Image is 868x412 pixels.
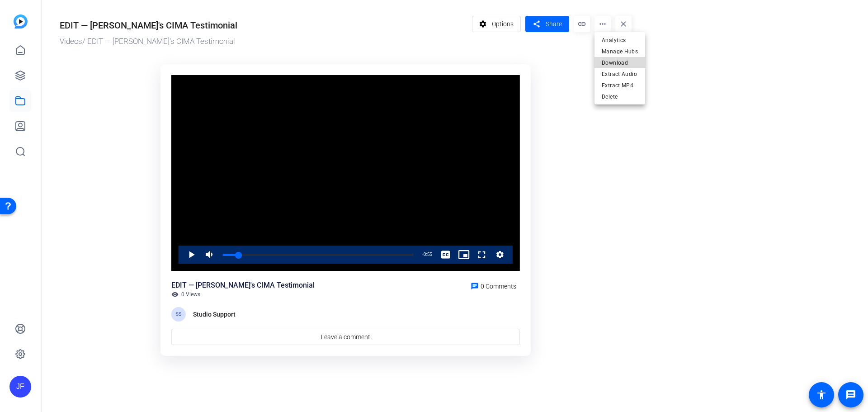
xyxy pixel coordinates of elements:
span: Download [602,57,638,68]
span: Delete [602,91,638,102]
span: Manage Hubs [602,46,638,57]
span: Extract MP4 [602,80,638,91]
span: Analytics [602,35,638,46]
span: Extract Audio [602,69,638,80]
